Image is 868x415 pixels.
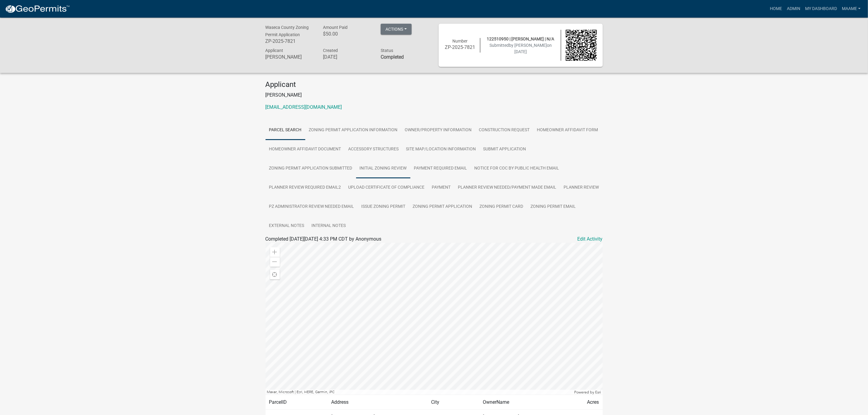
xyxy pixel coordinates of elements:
span: Waseca County Zoning Permit Application [266,25,309,37]
h6: ZP-2025-7821 [266,38,314,44]
a: Issue Zoning Permit [358,197,409,217]
a: Planner Review Required Email2 [266,178,345,197]
div: Find my location [270,270,280,280]
h4: Applicant [266,80,603,89]
span: Completed [DATE][DATE] 4:33 PM CDT by Anonymous [266,236,382,242]
a: Edit Activity [578,235,603,243]
td: Acres [564,395,602,410]
a: Payment Required Email [410,159,471,178]
div: Zoom out [270,257,280,267]
h6: ZP-2025-7821 [445,44,476,50]
span: Created [323,48,338,53]
div: Powered by [573,390,603,395]
h6: $50.00 [323,31,372,37]
span: Applicant [266,48,283,53]
a: Zoning Permit Application Submitted [266,159,356,178]
h6: [DATE] [323,54,372,60]
a: My Dashboard [803,3,839,15]
a: Payment [428,178,455,197]
a: Parcel search [266,121,305,140]
a: Zoning Permit Card [476,197,527,217]
a: Submit Application [480,140,530,159]
td: Address [328,395,427,410]
a: Zoning Permit Application Information [305,121,401,140]
td: City [427,395,479,410]
a: Homeowner Affidavit Document [266,140,345,159]
strong: Completed [381,54,404,60]
span: Amount Paid [323,25,348,30]
a: Home [767,3,784,15]
a: Homeowner Affidavit Form [533,121,602,140]
a: Admin [784,3,803,15]
span: by [PERSON_NAME] [509,43,547,48]
a: Esri [595,390,601,394]
a: Initial Zoning Review [356,159,410,178]
a: Zoning Permit Email [527,197,580,217]
span: Status [381,48,393,53]
div: Zoom in [270,247,280,257]
a: Owner/Property Information [401,121,475,140]
a: [EMAIL_ADDRESS][DOMAIN_NAME] [266,104,342,110]
img: QR code [566,30,597,61]
p: [PERSON_NAME] [266,91,603,99]
span: Number [452,39,468,43]
span: Submitted on [DATE] [489,43,552,54]
td: OwnerName [479,395,564,410]
a: Upload Certificate of Compliance [345,178,428,197]
a: External Notes [266,216,308,236]
span: 122510950 | [PERSON_NAME] | N/A [487,36,554,41]
a: Maame [839,3,863,15]
a: Notice for COC by Public Health Email [471,159,563,178]
a: Planner Review Needed/Payment Made Email [455,178,560,197]
a: Internal Notes [308,216,350,236]
a: Accessory Structures [345,140,403,159]
h6: [PERSON_NAME] [266,54,314,60]
a: Planner Review [560,178,603,197]
a: Zoning Permit Application [409,197,476,217]
a: PZ Administrator Review Needed Email [266,197,358,217]
td: ParcelID [266,395,328,410]
a: Site Map/Location Information [403,140,480,159]
div: Maxar, Microsoft | Esri, HERE, Garmin, iPC [266,390,573,395]
a: Construction Request [475,121,533,140]
button: Actions [381,24,412,35]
